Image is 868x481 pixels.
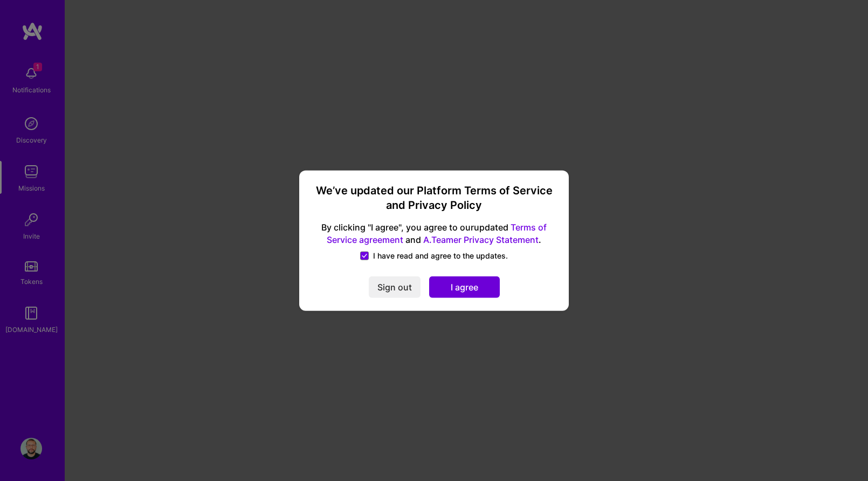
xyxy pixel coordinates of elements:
[429,276,500,298] button: I agree
[312,221,556,246] span: By clicking "I agree", you agree to our updated and .
[423,234,539,245] a: A.Teamer Privacy Statement
[327,222,547,245] a: Terms of Service agreement
[369,276,421,298] button: Sign out
[312,183,556,213] h3: We’ve updated our Platform Terms of Service and Privacy Policy
[373,250,508,261] span: I have read and agree to the updates.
